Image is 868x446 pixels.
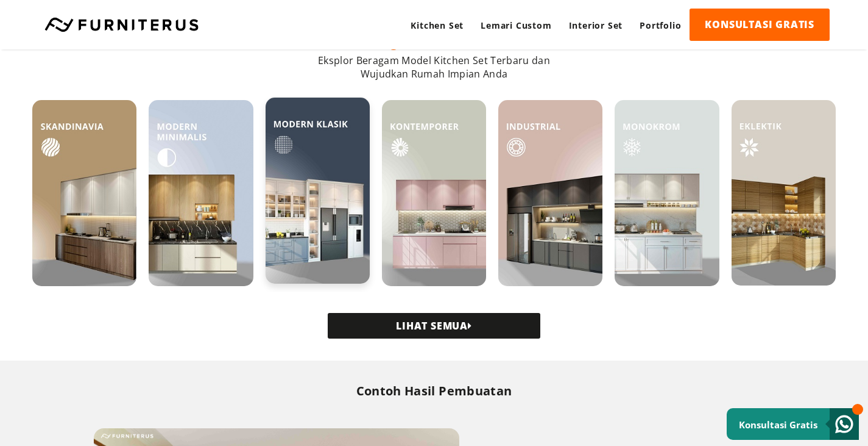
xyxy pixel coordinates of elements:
a: Interior Set [560,9,632,42]
h2: Contoh Hasil Pembuatan [62,383,806,399]
img: 5.Industrial-1.jpg [498,100,602,286]
p: Eksplor Beragam Model Kitchen Set Terbaru dan Wujudkan Rumah Impian Anda [32,54,836,81]
a: Portfolio [631,9,690,42]
a: Kitchen Set [402,9,472,42]
img: EKLEKTIK.jpg [732,100,836,286]
img: 3.Klasik-1.jpg [266,98,370,284]
a: Konsultasi Gratis [727,408,859,440]
img: 4.Kontemporer-1.jpg [382,100,486,286]
img: 2.Modern-Minimalis-1.jpg [149,100,253,286]
a: LIHAT SEMUA [328,313,540,339]
a: KONSULTASI GRATIS [690,9,830,41]
small: Konsultasi Gratis [739,419,817,431]
img: 1.Skandinavia-1.jpg [32,100,136,286]
a: Lemari Custom [472,9,560,42]
img: 6.Monokrom-1.jpg [615,100,719,286]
